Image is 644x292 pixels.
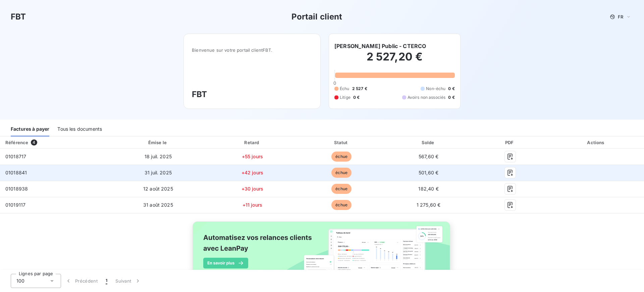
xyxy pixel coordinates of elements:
div: Émise le [110,139,206,146]
h3: FBT [11,11,26,23]
h3: FBT [192,88,312,100]
div: Solde [387,139,470,146]
span: échue [331,168,352,178]
span: échue [331,200,352,210]
button: 1 [102,274,111,288]
div: Tous les documents [57,122,102,136]
h6: [PERSON_NAME] Public - CTERCO [334,42,426,50]
span: Non-échu [426,86,445,92]
span: 567,60 € [419,154,438,159]
span: 18 juil. 2025 [145,154,172,159]
div: PDF [473,139,547,146]
span: 31 août 2025 [143,202,173,208]
h2: 2 527,20 € [334,50,455,70]
span: échue [331,184,352,194]
span: 0 € [353,94,360,100]
span: Échu [340,86,350,92]
span: 4 [31,139,37,145]
span: 182,40 € [418,186,438,192]
span: 0 € [448,94,454,100]
div: Statut [299,139,384,146]
span: 2 527 € [352,86,367,92]
span: 0 [333,80,336,86]
span: 12 août 2025 [143,186,173,192]
span: +30 jours [241,186,263,192]
span: Litige [340,94,351,100]
div: Référence [5,140,28,145]
div: Factures à payer [11,122,49,136]
span: +42 jours [241,170,263,175]
span: +11 jours [243,202,262,208]
span: Bienvenue sur votre portail client FBT . [192,47,312,53]
div: Retard [209,139,296,146]
span: 01018938 [5,186,28,192]
span: 100 [16,278,24,284]
span: 1 [106,278,107,284]
span: 01019117 [5,202,25,208]
span: 01018717 [5,154,26,159]
span: 31 juil. 2025 [145,170,172,175]
span: 1 275,60 € [417,202,441,208]
span: 501,60 € [419,170,438,175]
span: 01018841 [5,170,27,175]
button: Suivant [111,274,145,288]
span: échue [331,152,352,162]
button: Précédent [61,274,102,288]
h3: Portail client [291,11,342,23]
span: Avoirs non associés [408,94,446,100]
span: 0 € [448,86,454,92]
span: FR [618,14,623,19]
span: +55 jours [242,154,263,159]
div: Actions [550,139,643,146]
